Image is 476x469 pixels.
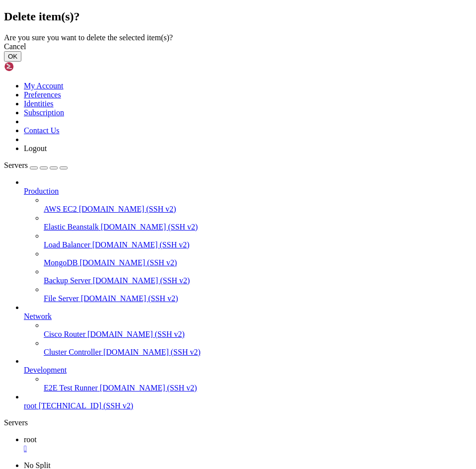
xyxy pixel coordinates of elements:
img: Shellngn [4,62,61,72]
span: AWS EC2 [44,205,77,213]
li: E2E Test Runner [DOMAIN_NAME] (SSH v2) [44,375,472,392]
span: [DOMAIN_NAME] (SSH v2) [81,294,178,303]
a: root [24,435,472,453]
a: Elastic Beanstalk [DOMAIN_NAME] (SSH v2) [44,223,472,232]
li: Load Balancer [DOMAIN_NAME] (SSH v2) [44,232,472,249]
a: Subscription [24,108,64,117]
span: [DOMAIN_NAME] (SSH v2) [93,276,190,285]
x-row: FATAL ERROR: Connection refused [4,4,346,12]
li: Cisco Router [DOMAIN_NAME] (SSH v2) [44,321,472,339]
span: [DOMAIN_NAME] (SSH v2) [79,205,176,213]
span: Cluster Controller [44,348,101,356]
a: Load Balancer [DOMAIN_NAME] (SSH v2) [44,240,472,249]
li: Network [24,303,472,357]
a: My Account [24,81,64,90]
span: root [24,435,37,444]
a: Preferences [24,90,61,99]
a: Logout [24,144,47,153]
span: Elastic Beanstalk [44,223,99,231]
a: root [TECHNICAL_ID] (SSH v2) [24,401,472,410]
li: Elastic Beanstalk [DOMAIN_NAME] (SSH v2) [44,214,472,232]
button: OK [4,51,21,62]
a:  [24,444,472,453]
a: Cluster Controller [DOMAIN_NAME] (SSH v2) [44,348,472,357]
a: Production [24,187,472,196]
span: MongoDB [44,258,78,267]
li: File Server [DOMAIN_NAME] (SSH v2) [44,285,472,303]
a: Network [24,312,472,321]
span: [DOMAIN_NAME] (SSH v2) [87,330,185,338]
a: E2E Test Runner [DOMAIN_NAME] (SSH v2) [44,384,472,392]
span: Servers [4,161,28,169]
span: root [24,401,37,410]
li: Backup Server [DOMAIN_NAME] (SSH v2) [44,267,472,285]
a: Identities [24,99,54,108]
span: Cisco Router [44,330,85,338]
a: Servers [4,161,68,169]
span: Load Balancer [44,240,90,249]
a: Contact Us [24,126,60,135]
span: [DOMAIN_NAME] (SSH v2) [101,223,198,231]
div: Cancel [4,42,472,51]
a: File Server [DOMAIN_NAME] (SSH v2) [44,294,472,303]
span: File Server [44,294,79,303]
span: [DOMAIN_NAME] (SSH v2) [103,348,201,356]
span: [DOMAIN_NAME] (SSH v2) [100,384,197,392]
li: AWS EC2 [DOMAIN_NAME] (SSH v2) [44,196,472,214]
span: [DOMAIN_NAME] (SSH v2) [92,240,190,249]
div: Are you sure you want to delete the selected item(s)? [4,33,472,42]
span: [TECHNICAL_ID] (SSH v2) [39,401,133,410]
a: AWS EC2 [DOMAIN_NAME] (SSH v2) [44,205,472,214]
span: Production [24,187,59,195]
li: root [TECHNICAL_ID] (SSH v2) [24,392,472,410]
div: (0, 1) [4,12,8,21]
span: Backup Server [44,276,91,285]
span: E2E Test Runner [44,384,98,392]
li: Production [24,178,472,303]
span: Development [24,366,67,374]
h2: Delete item(s)? [4,10,472,23]
li: Cluster Controller [DOMAIN_NAME] (SSH v2) [44,339,472,357]
li: MongoDB [DOMAIN_NAME] (SSH v2) [44,249,472,267]
div: Servers [4,418,472,427]
a: MongoDB [DOMAIN_NAME] (SSH v2) [44,258,472,267]
li: Development [24,357,472,392]
span: Network [24,312,52,320]
a: Development [24,366,472,375]
span: [DOMAIN_NAME] (SSH v2) [79,258,177,267]
a: Backup Server [DOMAIN_NAME] (SSH v2) [44,276,472,285]
a: Cisco Router [DOMAIN_NAME] (SSH v2) [44,330,472,339]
